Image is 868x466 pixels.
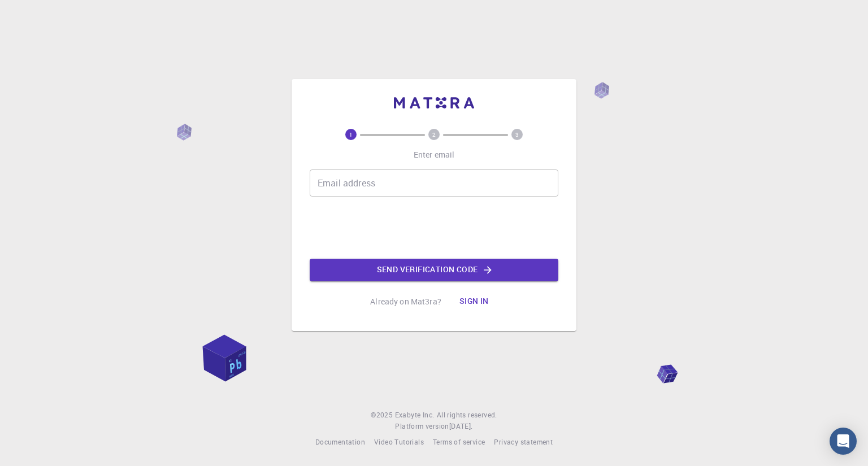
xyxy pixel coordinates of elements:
[374,437,424,448] a: Video Tutorials
[374,437,424,446] span: Video Tutorials
[348,206,520,250] iframe: reCAPTCHA
[395,410,435,421] a: Exabyte Inc.
[450,290,498,313] button: Sign in
[414,149,455,160] p: Enter email
[349,130,353,138] text: 1
[433,437,485,448] a: Terms of service
[395,410,435,419] span: Exabyte Inc.
[315,437,365,446] span: Documentation
[494,437,553,446] span: Privacy statement
[310,259,558,281] button: Send verification code
[371,410,394,421] span: © 2025
[449,421,473,430] span: [DATE] .
[449,421,473,432] a: [DATE].
[494,437,553,448] a: Privacy statement
[515,130,519,138] text: 3
[830,428,857,455] div: Open Intercom Messenger
[433,437,485,446] span: Terms of service
[315,437,365,448] a: Documentation
[437,410,497,421] span: All rights reserved.
[370,296,441,307] p: Already on Mat3ra?
[432,130,436,138] text: 2
[395,421,449,432] span: Platform version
